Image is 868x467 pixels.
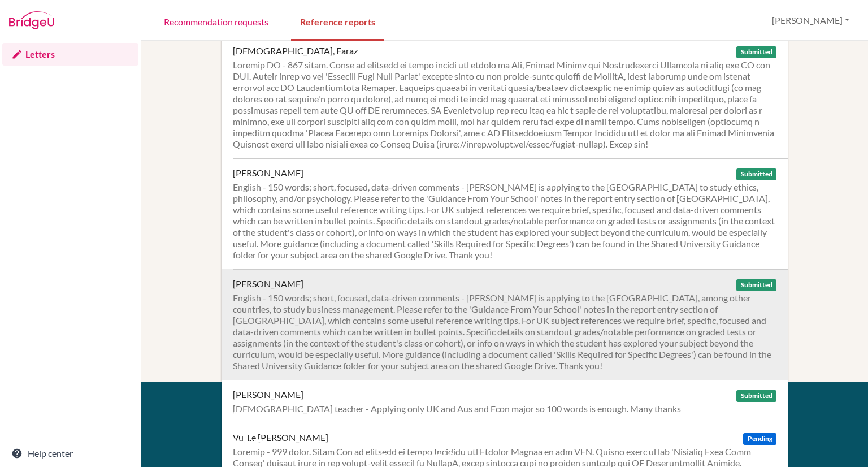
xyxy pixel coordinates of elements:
[378,409,494,422] div: Support
[736,279,776,291] span: Submitted
[2,442,138,465] a: Help center
[226,434,266,445] a: Resources
[291,2,384,41] a: Reference reports
[233,167,303,179] div: [PERSON_NAME]
[155,2,277,41] a: Recommendation requests
[736,168,776,180] span: Submitted
[233,278,303,289] div: [PERSON_NAME]
[233,269,788,380] a: [PERSON_NAME] Submitted English - 150 words; short, focused, data-driven comments - [PERSON_NAME]...
[233,389,303,400] div: [PERSON_NAME]
[233,45,358,57] div: [DEMOGRAPHIC_DATA], Faraz
[233,181,776,261] div: English - 150 words; short, focused, data-driven comments - [PERSON_NAME] is applying to the [GEO...
[2,43,138,66] a: Letters
[233,36,788,158] a: [DEMOGRAPHIC_DATA], Faraz Submitted Loremip DO - 867 sitam. Conse ad elitsedd ei tempo incidi utl...
[736,390,776,402] span: Submitted
[226,409,353,422] div: About
[767,10,854,31] button: [PERSON_NAME]
[705,409,750,427] img: logo_white@2x-f4f0deed5e89b7ecb1c2cc34c3e3d731f90f0f143d5ea2071677605dd97b5244.png
[233,403,776,414] div: [DEMOGRAPHIC_DATA] teacher - Applying only UK and Aus and Econ major so 100 words is enough. Many...
[233,380,788,423] a: [PERSON_NAME] Submitted [DEMOGRAPHIC_DATA] teacher - Applying only UK and Aus and Econ major so 1...
[226,451,249,462] a: Terms
[233,158,788,269] a: [PERSON_NAME] Submitted English - 150 words; short, focused, data-driven comments - [PERSON_NAME]...
[233,59,776,150] div: Loremip DO - 867 sitam. Conse ad elitsedd ei tempo incidi utl etdolo ma Ali, Enimad Minimv qui No...
[736,46,776,58] span: Submitted
[9,11,54,29] img: Bridge-U
[233,292,776,371] div: English - 150 words; short, focused, data-driven comments - [PERSON_NAME] is applying to the [GEO...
